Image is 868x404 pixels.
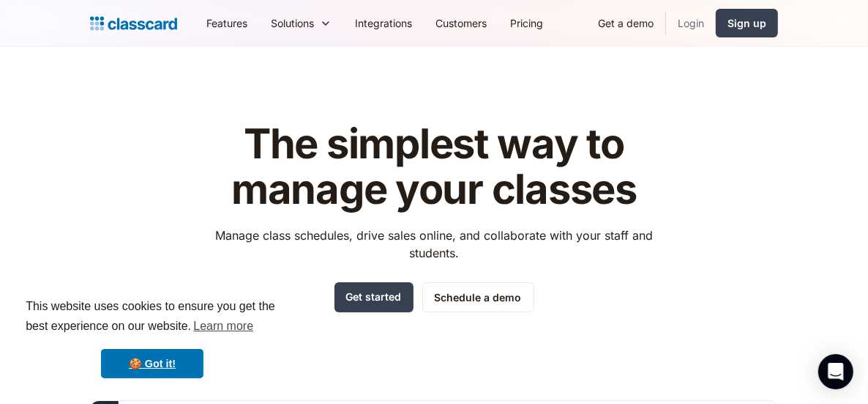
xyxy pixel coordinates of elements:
[586,7,665,40] a: Get a demo
[90,13,177,34] a: Logo
[202,122,667,212] h1: The simplest way to manage your classes
[498,7,555,40] a: Pricing
[424,7,498,40] a: Customers
[271,15,314,31] div: Solutions
[202,227,667,262] p: Manage class schedules, drive sales online, and collaborate with your staff and students.
[422,282,534,312] a: Schedule a demo
[334,282,414,312] a: Get started
[818,354,853,389] div: Open Intercom Messenger
[12,284,293,392] div: cookieconsent
[716,9,778,37] a: Sign up
[26,298,279,337] span: This website uses cookies to ensure you get the best experience on our website.
[727,15,766,31] div: Sign up
[259,7,343,40] div: Solutions
[191,315,255,337] a: learn more about cookies
[343,7,424,40] a: Integrations
[101,349,203,378] a: dismiss cookie message
[666,7,716,40] a: Login
[195,7,259,40] a: Features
